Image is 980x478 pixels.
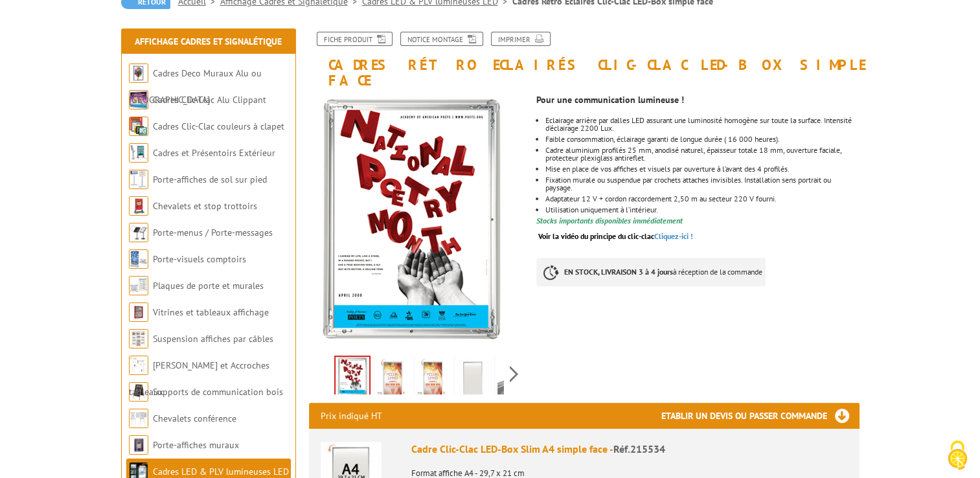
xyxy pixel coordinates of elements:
[545,206,859,214] li: Utilisation uniquement à l’intérieur.
[129,302,148,322] img: Vitrines et tableaux affichage
[411,460,848,478] p: Format affiche A4 - 29,7 x 21 cm
[153,306,269,318] a: Vitrines et tableaux affichage
[497,358,529,398] img: affichage_lumineux_215534_17.jpg
[153,280,264,291] a: Plaques de porte et murales
[129,409,148,428] img: Chevalets conférence
[317,32,393,46] a: Fiche produit
[935,434,980,478] button: Cookies (fenêtre modale)
[377,358,408,398] img: affichage_lumineux_215534_1.gif
[153,200,257,212] a: Chevalets et stop trottoirs
[321,403,382,429] p: Prix indiqué HT
[545,135,859,143] li: Faible consommation, éclairage garanti de longue durée ( 16 000 heures).
[661,403,860,429] h3: Etablir un devis ou passer commande
[129,67,262,106] a: Cadres Deco Muraux Alu ou [GEOGRAPHIC_DATA]
[545,165,859,173] li: Mise en place de vos affiches et visuels par ouverture à l’avant des 4 profilés.
[153,386,283,398] a: Supports de communication bois
[129,356,148,375] img: Cimaises et Accroches tableaux
[411,442,848,457] div: Cadre Clic-Clac LED-Box Slim A4 simple face -
[129,329,148,348] img: Suspension affiches par câbles
[129,63,148,83] img: Cadres Deco Muraux Alu ou Bois
[129,249,148,269] img: Porte-visuels comptoirs
[153,439,239,451] a: Porte-affiches muraux
[309,95,514,351] img: affichage_lumineux_215534_image_anime.gif
[545,176,859,192] li: Fixation murale ou suspendue par crochets attaches invisibles. Installation sens portrait ou pays...
[299,32,869,88] h1: Cadres Rétro Eclairés Clic-Clac LED-Box simple face
[129,143,148,163] img: Cadres et Présentoirs Extérieur
[536,258,766,286] p: à réception de la commande
[545,146,859,162] div: Cadre aluminium profilés 25 mm, anodisé naturel, épaisseur totale 18 mm, ouverture faciale, prote...
[153,253,246,265] a: Porte-visuels comptoirs
[153,227,273,238] a: Porte-menus / Porte-messages
[135,36,282,47] a: Affichage Cadres et Signalétique
[417,358,448,398] img: affichage_lumineux_215534_1.jpg
[129,359,269,398] a: [PERSON_NAME] et Accroches tableaux
[457,358,488,398] img: affichage_lumineux_215534_15.jpg
[153,333,273,345] a: Suspension affiches par câbles
[613,442,665,455] span: Réf.215534
[153,413,236,424] a: Chevalets conférence
[536,94,684,106] strong: Pour une communication lumineuse !
[538,231,693,241] a: Voir la vidéo du principe du clic-clacCliquez-ici !
[129,196,148,216] img: Chevalets et stop trottoirs
[545,117,859,132] div: Eclairage arrière par dalles LED assurant une luminosité homogène sur toute la surface. Intensité...
[564,267,673,277] strong: EN STOCK, LIVRAISON 3 à 4 jours
[129,223,148,242] img: Porte-menus / Porte-messages
[538,231,654,241] span: Voir la vidéo du principe du clic-clac
[536,216,683,225] font: Stocks importants disponibles immédiatement
[153,174,267,185] a: Porte-affiches de sol sur pied
[129,276,148,295] img: Plaques de porte et murales
[153,94,266,106] a: Cadres Clic-Clac Alu Clippant
[129,435,148,455] img: Porte-affiches muraux
[941,439,974,472] img: Cookies (fenêtre modale)
[491,32,551,46] a: Imprimer
[129,170,148,189] img: Porte-affiches de sol sur pied
[153,466,289,477] a: Cadres LED & PLV lumineuses LED
[336,357,369,397] img: affichage_lumineux_215534_image_anime.gif
[153,147,275,159] a: Cadres et Présentoirs Extérieur
[508,363,520,385] span: Next
[545,195,859,203] div: Adaptateur 12 V + cordon raccordement 2,50 m au secteur 220 V fourni.
[400,32,483,46] a: Notice Montage
[153,120,284,132] a: Cadres Clic-Clac couleurs à clapet
[129,117,148,136] img: Cadres Clic-Clac couleurs à clapet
